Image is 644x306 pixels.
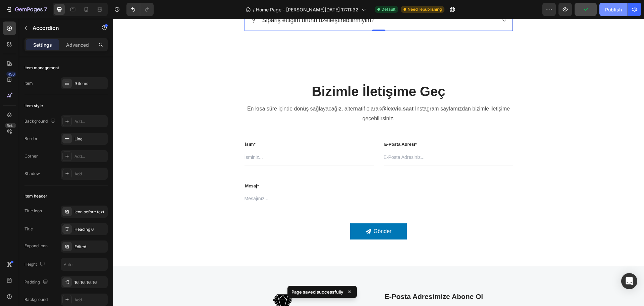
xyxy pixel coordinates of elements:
div: Open Intercom Messenger [621,273,637,289]
p: Advanced [66,41,89,48]
h2: Bizimle İletişime Geç [131,63,400,82]
p: 7 [44,5,47,13]
div: Title [24,226,33,232]
p: Page saved successfully [291,289,343,295]
div: Shadow [24,171,40,177]
div: 450 [6,72,16,77]
div: Add... [74,154,106,160]
div: Heading 6 [74,226,106,232]
input: İsminiz... [131,130,261,147]
a: @lexvic.saat [268,87,301,93]
div: Publish [605,6,622,13]
div: Beta [5,123,16,128]
input: Mesajınız... [131,172,400,188]
p: En kısa süre içinde dönüş sağlayacağız, alternatif olarak Instagram sayfamızdan bizimle iletişime... [132,85,399,105]
div: Height [24,260,46,269]
button: 7 [3,3,50,16]
span: Need republishing [408,6,442,12]
span: / [253,6,255,13]
div: Line [74,136,106,142]
p: Mesaj* [132,164,399,171]
p: E-Posta Adresi* [271,122,399,129]
span: Default [381,6,395,12]
input: Auto [61,258,107,270]
div: Add... [74,171,106,177]
p: Accordion [33,24,90,32]
div: Border [24,136,38,142]
div: 9 items [74,81,106,87]
div: Gönder [261,209,278,217]
div: Item [24,80,33,86]
div: Edited [74,244,106,250]
div: Corner [24,153,38,159]
input: E-Posta Adresiniz... [271,130,400,147]
div: Item management [24,65,59,71]
div: Background [24,297,48,303]
button: Gönder [237,205,294,221]
p: Settings [33,41,52,48]
div: Add... [74,297,106,303]
div: Add... [74,119,106,125]
div: 16, 16, 16, 16 [74,279,106,286]
span: Home Page - [PERSON_NAME][DATE] 17:11:32 [256,6,359,13]
div: Background [24,117,57,126]
div: Padding [24,278,49,287]
p: İsim* [132,122,260,129]
div: Item style [24,103,43,109]
p: E-Posta Adresimize Abone Ol [272,272,466,283]
button: Publish [599,3,628,16]
div: Icon before text [74,209,106,215]
div: Title icon [24,208,42,214]
iframe: Design area [113,19,644,306]
div: Item header [24,193,47,199]
div: Undo/Redo [126,3,154,16]
div: Expand icon [24,243,48,249]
